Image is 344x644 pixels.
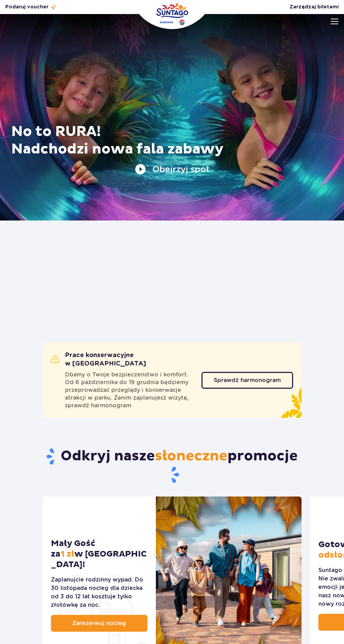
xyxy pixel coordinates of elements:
div: Zaplanujcie rodzinny wypad. Do 30 listopada nocleg dla dziecka od 3 do 12 lat kosztuje tylko złot... [51,576,147,609]
span: słoneczne [155,447,227,465]
h2: Prace konserwacyjne w [GEOGRAPHIC_DATA] [51,351,201,368]
a: Sprawdź harmonogram [201,372,293,389]
span: Podaruj voucher [5,4,48,11]
a: Zarządzaj biletami [290,4,339,11]
span: Sprawdź harmonogram [214,377,281,383]
h2: Odkryj nasze promocje [42,447,302,484]
img: Open menu [331,19,338,24]
h2: Mały Gość za w [GEOGRAPHIC_DATA]! [51,538,147,570]
span: Zarezerwuj nocleg [72,619,126,627]
a: Podaruj voucher [5,4,57,11]
span: 1 zł [60,549,74,559]
span: Dbamy o Twoje bezpieczeństwo i komfort. Od 6 października do 19 grudnia będziemy przeprowadzać pr... [65,371,193,409]
a: Zarezerwuj nocleg [51,615,147,632]
h1: No to RURA! Nadchodzi nowa fala zabawy [11,123,333,158]
button: Obejrzyj spot [135,164,210,175]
